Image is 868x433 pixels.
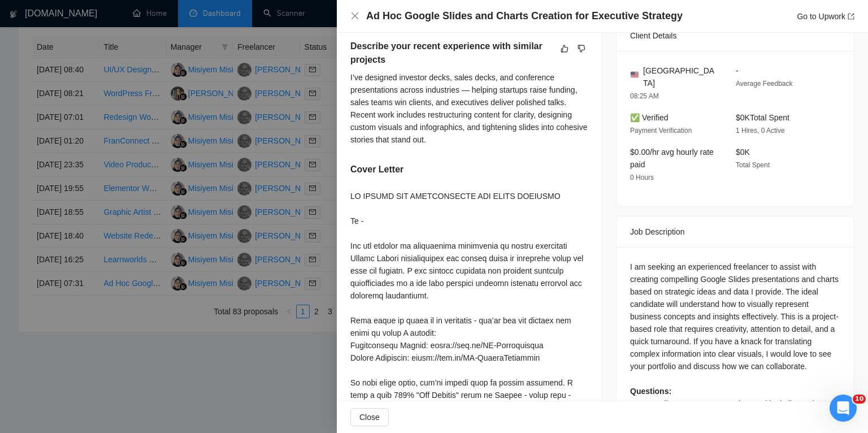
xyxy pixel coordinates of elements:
[736,80,793,88] span: Average Feedback
[630,174,654,181] span: 0 Hours
[631,71,639,79] img: 🇺🇸
[630,387,671,396] strong: Questions:
[736,161,770,169] span: Total Spent
[350,163,403,176] h5: Cover Letter
[853,395,866,404] span: 10
[643,64,718,89] span: [GEOGRAPHIC_DATA]
[630,92,659,100] span: 08:25 AM
[736,148,750,157] span: $0K
[797,12,854,21] a: Go to Upworkexport
[359,411,380,423] span: Close
[578,44,585,53] span: dislike
[350,408,389,426] button: Close
[848,13,854,20] span: export
[350,71,588,146] div: I’ve designed investor decks, sales decks, and conference presentations across industries — helpi...
[736,127,785,135] span: 1 Hires, 0 Active
[736,113,789,122] span: $0K Total Spent
[630,261,840,410] div: I am seeking an experienced freelancer to assist with creating compelling Google Slides presentat...
[630,216,840,247] div: Job Description
[561,44,568,53] span: like
[350,11,359,21] button: Close
[558,42,571,55] button: like
[830,395,857,422] iframe: Intercom live chat
[366,9,683,23] h4: Ad Hoc Google Slides and Charts Creation for Executive Strategy
[630,127,692,135] span: Payment Verification
[736,66,739,75] span: -
[350,40,553,67] h5: Describe your recent experience with similar projects
[575,42,588,55] button: dislike
[350,11,359,20] span: close
[644,399,829,408] span: Describe your recent experience with similar projects
[630,113,669,122] span: ✅ Verified
[630,148,714,169] span: $0.00/hr avg hourly rate paid
[630,20,840,51] div: Client Details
